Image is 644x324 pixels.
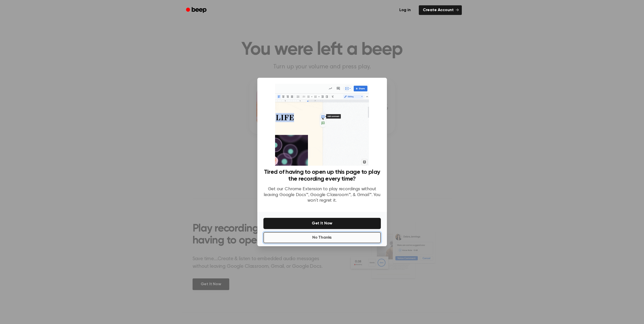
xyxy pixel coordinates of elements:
[419,5,462,15] a: Create Account
[263,186,381,204] p: Get our Chrome Extension to play recordings without leaving Google Docs™, Google Classroom™, & Gm...
[182,5,211,15] a: Beep
[263,169,381,182] h3: Tired of having to open up this page to play the recording every time?
[263,218,381,229] button: Get It Now
[394,4,416,16] a: Log in
[263,232,381,243] button: No Thanks
[275,84,369,166] img: Beep extension in action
